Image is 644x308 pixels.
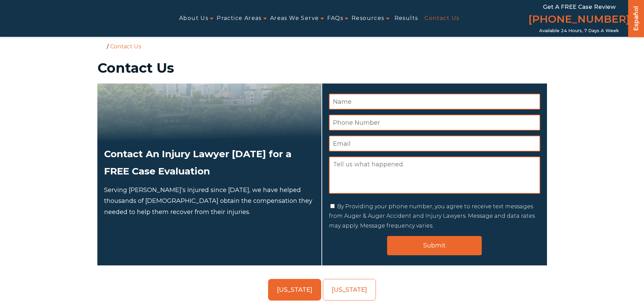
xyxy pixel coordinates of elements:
label: By Providing your phone number, you agree to receive text messages from Auger & Auger Accident an... [329,203,535,229]
li: Contact Us [109,43,143,50]
span: Get a FREE Case Review [543,3,616,10]
a: Home [99,43,105,49]
input: Name [329,94,540,110]
img: Auger & Auger Accident and Injury Lawyers Logo [4,10,110,27]
a: Areas We Serve [270,11,319,26]
a: Resources [352,11,384,26]
p: Serving [PERSON_NAME]’s Injured since [DATE], we have helped thousands of [DEMOGRAPHIC_DATA] obta... [104,185,315,217]
a: Contact Us [425,11,459,26]
span: Available 24 Hours, 7 Days a Week [539,28,619,33]
input: Email [329,136,540,151]
input: Submit [387,236,482,255]
a: FAQs [327,11,343,26]
h1: Contact Us [97,61,547,75]
img: Attorneys [97,84,321,140]
a: [US_STATE] [268,279,321,301]
a: [US_STATE] [323,279,376,301]
input: Phone Number [329,115,540,131]
a: Practice Areas [217,11,262,26]
h2: Contact An Injury Lawyer [DATE] for a FREE Case Evaluation [104,145,315,180]
a: [PHONE_NUMBER] [528,12,630,28]
a: About Us [179,11,208,26]
a: Results [395,11,418,26]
